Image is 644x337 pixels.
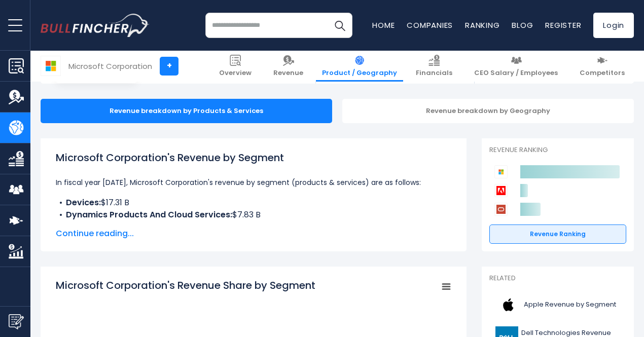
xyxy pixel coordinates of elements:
[322,69,397,78] span: Product / Geography
[56,150,451,165] h1: Microsoft Corporation's Revenue by Segment
[56,278,315,292] tspan: Microsoft Corporation's Revenue Share by Segment
[593,13,634,38] a: Login
[273,69,303,78] span: Revenue
[66,209,232,220] b: Dynamics Products And Cloud Services:
[372,20,395,30] a: Home
[512,20,533,30] a: Blog
[257,324,273,332] tspan: 8.33 %
[416,69,452,78] span: Financials
[41,14,150,37] img: bullfincher logo
[524,301,616,309] span: Apple Revenue by Segment
[41,56,60,76] img: MSFT logo
[316,51,403,82] a: Product / Geography
[494,184,508,197] img: Adobe competitors logo
[68,60,152,72] div: Microsoft Corporation
[489,146,626,155] p: Revenue Ranking
[41,99,332,123] div: Revenue breakdown by Products & Services
[465,20,499,30] a: Ranking
[267,51,309,82] a: Revenue
[342,99,634,123] div: Revenue breakdown by Geography
[468,51,564,82] a: CEO Salary / Employees
[580,69,625,78] span: Competitors
[41,14,150,37] a: Go to homepage
[160,57,178,76] a: +
[227,326,248,333] tspan: 34.94 %
[56,228,451,240] span: Continue reading...
[410,51,458,82] a: Financials
[489,291,626,319] a: Apple Revenue by Segment
[66,197,101,208] b: Devices:
[494,203,508,216] img: Oracle Corporation competitors logo
[327,13,352,38] button: Search
[495,293,521,316] img: AAPL logo
[574,51,631,82] a: Competitors
[474,69,558,78] span: CEO Salary / Employees
[248,318,260,324] tspan: 6.15 %
[219,69,252,78] span: Overview
[56,176,451,189] p: In fiscal year [DATE], Microsoft Corporation's revenue by segment (products & services) are as fo...
[213,51,258,82] a: Overview
[489,224,626,244] a: Revenue Ranking
[489,274,626,283] p: Related
[545,20,581,30] a: Register
[494,165,508,178] img: Microsoft Corporation competitors logo
[56,209,451,221] li: $7.83 B
[407,20,453,30] a: Companies
[56,197,451,209] li: $17.31 B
